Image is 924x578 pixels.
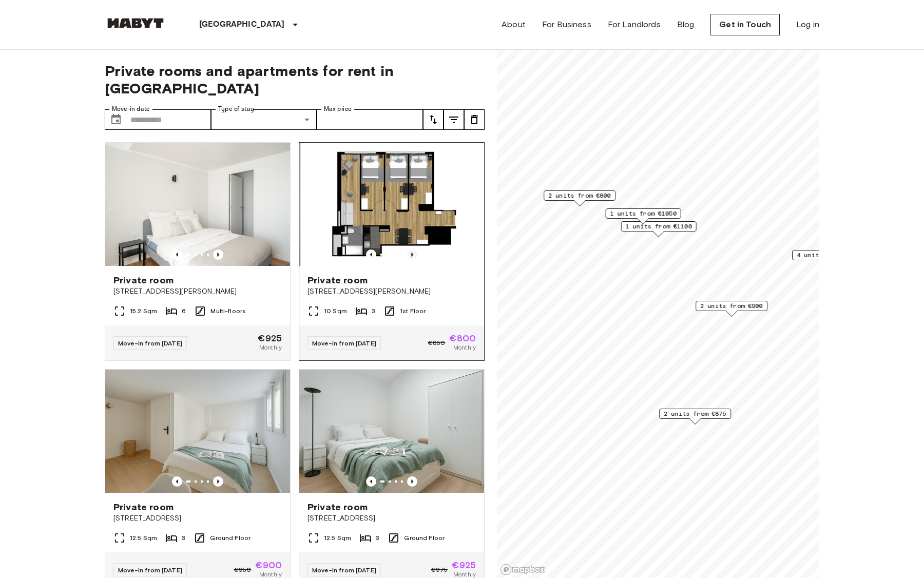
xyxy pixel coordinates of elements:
span: [STREET_ADDRESS][PERSON_NAME] [113,286,282,297]
span: Private rooms and apartments for rent in [GEOGRAPHIC_DATA] [105,62,485,97]
span: Monthly [259,343,282,352]
button: Choose date [106,109,126,130]
span: Private room [113,501,174,513]
span: Private room [307,274,368,286]
span: Move-in from [DATE] [118,339,182,347]
button: Previous image [172,476,182,487]
a: About [502,18,526,31]
span: Multi-floors [210,306,246,316]
span: 4 units from €700 [797,251,859,260]
div: Map marker [621,221,697,237]
a: Previous imagePrevious imagePrivate room[STREET_ADDRESS][PERSON_NAME]10 Sqm31st FloorMove-in from... [299,142,485,361]
label: Move-in date [112,105,150,113]
span: €800 [449,334,476,343]
button: Previous image [213,476,223,487]
img: Marketing picture of unit FR-18-002-015-03H [301,143,486,266]
button: Previous image [172,249,182,260]
span: 2 units from €875 [664,409,726,418]
button: Previous image [213,249,223,260]
span: Private room [307,501,368,513]
span: Move-in from [DATE] [312,339,376,347]
div: Map marker [696,301,767,317]
label: Max price [324,105,352,113]
div: Map marker [792,250,864,266]
span: 6 [182,306,186,316]
button: tune [444,109,464,130]
span: [STREET_ADDRESS] [307,513,476,524]
span: 1st Floor [400,306,426,316]
span: €850 [428,338,446,348]
a: Blog [677,18,695,31]
div: Map marker [544,190,615,206]
div: Map marker [606,208,681,224]
button: Previous image [366,249,376,260]
img: Marketing picture of unit FR-18-001-006-001 [299,370,484,493]
span: €975 [431,565,448,574]
span: 15.2 Sqm [130,306,157,316]
button: tune [464,109,485,130]
span: Move-in from [DATE] [312,566,376,574]
span: €950 [234,565,252,574]
a: For Landlords [608,18,661,31]
span: Move-in from [DATE] [118,566,182,574]
button: Previous image [407,249,417,260]
span: 2 units from €900 [700,301,763,311]
a: For Business [542,18,591,31]
span: Private room [113,274,174,286]
span: [STREET_ADDRESS][PERSON_NAME] [307,286,476,297]
span: Ground Floor [210,533,251,543]
span: 1 units from €1100 [626,222,692,231]
span: €925 [258,334,282,343]
button: Previous image [366,476,376,487]
a: Mapbox logo [500,564,545,575]
span: 1 units from €1050 [610,209,677,218]
img: Habyt [105,18,166,28]
span: [STREET_ADDRESS] [113,513,282,524]
p: [GEOGRAPHIC_DATA] [199,18,285,31]
img: Marketing picture of unit FR-18-003-003-04 [105,143,290,266]
button: tune [423,109,444,130]
span: 12.5 Sqm [130,533,157,543]
div: Map marker [659,409,731,425]
a: Get in Touch [710,14,780,35]
span: 3 [182,533,185,543]
span: 12.5 Sqm [324,533,351,543]
span: 10 Sqm [324,306,347,316]
span: 2 units from €800 [548,191,611,200]
label: Type of stay [218,105,254,113]
a: Marketing picture of unit FR-18-003-003-04Previous imagePrevious imagePrivate room[STREET_ADDRESS... [105,142,291,361]
span: 3 [372,306,375,316]
span: 3 [376,533,379,543]
span: €900 [255,561,282,570]
img: Marketing picture of unit FR-18-001-006-002 [105,370,290,493]
span: €925 [452,561,476,570]
span: Ground Floor [404,533,445,543]
a: Log in [796,18,819,31]
span: Monthly [453,343,476,352]
button: Previous image [407,476,417,487]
